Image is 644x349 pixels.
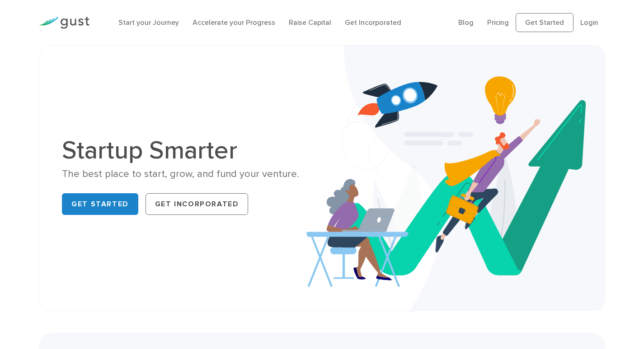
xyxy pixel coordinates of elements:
[345,18,401,27] a: Get Incorporated
[62,138,315,163] h1: Startup Smarter
[118,18,179,27] a: Start your Journey
[516,13,573,32] a: Get Started
[306,46,605,311] img: Startup Smarter Hero
[146,193,249,215] a: Get Incorporated
[39,17,89,29] img: Gust Logo
[487,18,509,27] a: Pricing
[193,18,275,27] a: Accelerate your Progress
[289,18,331,27] a: Raise Capital
[62,168,315,181] div: The best place to start, grow, and fund your venture.
[62,193,138,215] a: Get Started
[458,18,474,27] a: Blog
[580,18,598,27] a: Login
